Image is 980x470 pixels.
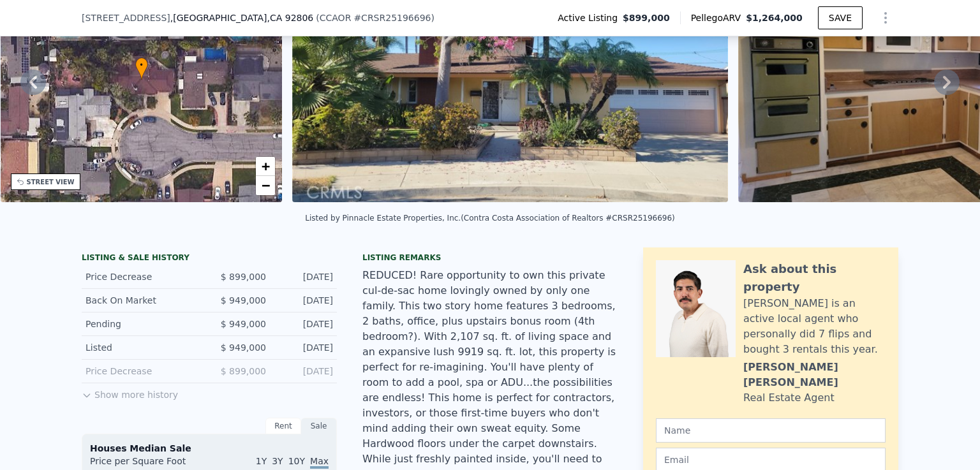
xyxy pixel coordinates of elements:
button: Show Options [873,5,898,31]
div: [PERSON_NAME] is an active local agent who personally did 7 flips and bought 3 rentals this year. [743,296,886,357]
div: Back On Market [85,294,199,307]
span: [STREET_ADDRESS] [82,11,170,24]
div: Rent [265,418,301,434]
div: Price Decrease [85,365,199,378]
div: LISTING & SALE HISTORY [82,253,337,265]
div: ( ) [316,11,434,24]
div: Ask about this property [743,260,886,296]
div: [DATE] [276,341,333,354]
span: $ 949,000 [221,342,266,353]
a: Zoom in [256,157,275,176]
button: SAVE [818,6,863,29]
div: • [135,57,148,80]
span: Max [310,456,329,469]
span: $ 949,000 [221,319,266,329]
div: [DATE] [276,318,333,330]
span: 1Y [256,456,267,466]
span: 10Y [288,456,305,466]
span: CCAOR [320,13,352,23]
span: $1,264,000 [746,13,803,23]
div: Listing remarks [362,253,618,263]
a: Zoom out [256,176,275,195]
span: , CA 92806 [267,13,313,23]
button: Show more history [82,383,178,401]
span: # CRSR25196696 [353,13,431,23]
div: Real Estate Agent [743,390,835,406]
div: [DATE] [276,294,333,307]
div: [PERSON_NAME] [PERSON_NAME] [743,360,886,390]
span: − [262,177,270,193]
div: [DATE] [276,270,333,283]
div: Listed [85,341,199,354]
span: • [135,59,148,71]
div: [DATE] [276,365,333,378]
input: Name [656,418,886,443]
div: Price Decrease [85,270,199,283]
span: Active Listing [558,11,623,24]
div: Houses Median Sale [90,442,329,455]
span: $ 949,000 [221,295,266,305]
div: Sale [301,418,337,434]
div: Listed by Pinnacle Estate Properties, Inc. (Contra Costa Association of Realtors #CRSR25196696) [305,214,675,223]
span: $ 899,000 [221,272,266,282]
span: $ 899,000 [221,366,266,376]
div: STREET VIEW [27,177,75,187]
span: 3Y [272,456,283,466]
span: Pellego ARV [691,11,746,24]
span: , [GEOGRAPHIC_DATA] [170,11,313,24]
span: $899,000 [623,11,670,24]
div: Pending [85,318,199,330]
span: + [262,158,270,174]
